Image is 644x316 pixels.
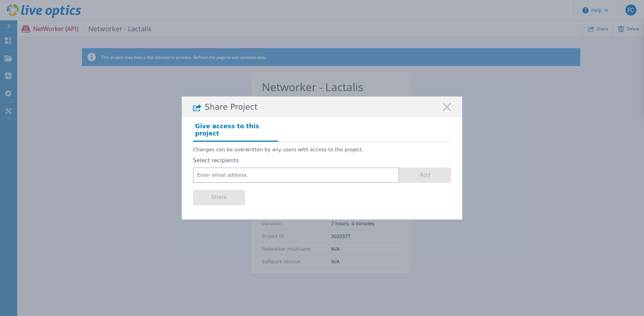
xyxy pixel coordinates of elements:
[193,121,278,141] h4: Give access to this project
[193,190,245,205] button: Share
[193,167,399,183] input: Enter email address
[193,147,451,153] p: Changes can be overwritten by any users with access to the project.
[193,157,451,164] label: Select recipients
[399,167,451,183] button: Add
[205,102,258,112] span: Share Project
